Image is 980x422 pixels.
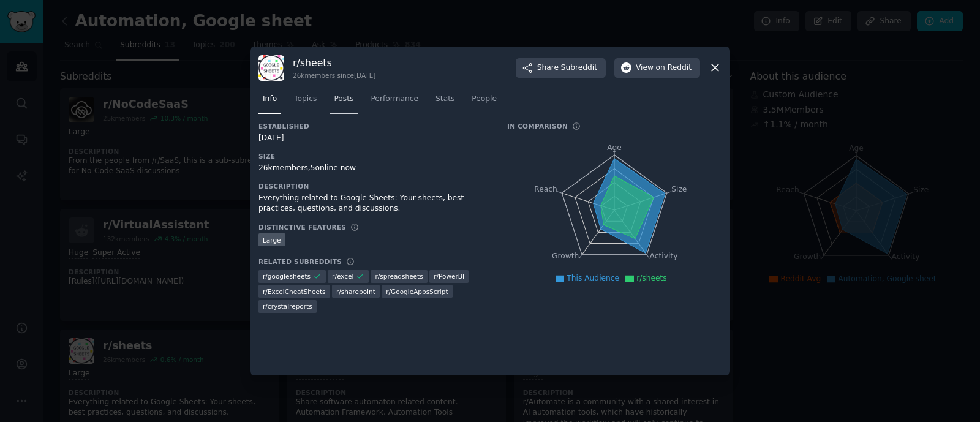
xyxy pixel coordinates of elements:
[472,94,497,105] span: People
[258,133,490,144] div: [DATE]
[258,233,285,246] div: Large
[290,89,321,115] a: Topics
[263,302,312,311] span: r/ crystalreports
[334,94,353,105] span: Posts
[434,272,464,281] span: r/ PowerBI
[336,287,375,296] span: r/ sharepoint
[258,122,490,130] h3: Established
[567,274,619,282] span: This Audience
[435,94,454,105] span: Stats
[656,62,692,73] span: on Reddit
[258,223,346,232] h3: Distinctive Features
[636,62,692,73] span: View
[614,58,700,78] button: Viewon Reddit
[263,94,277,105] span: Info
[607,143,622,152] tspan: Age
[507,122,568,130] h3: In Comparison
[258,55,284,81] img: sheets
[537,62,597,73] span: Share
[293,71,375,80] div: 26k members since [DATE]
[516,58,606,78] button: ShareSubreddit
[534,184,557,193] tspan: Reach
[263,287,326,296] span: r/ ExcelCheatSheets
[294,94,317,105] span: Topics
[366,89,423,115] a: Performance
[330,89,358,115] a: Posts
[371,94,418,105] span: Performance
[258,193,490,214] div: Everything related to Google Sheets: Your sheets, best practices, questions, and discussions.
[561,62,597,73] span: Subreddit
[636,274,667,282] span: r/sheets
[258,182,490,190] h3: Description
[258,257,342,266] h3: Related Subreddits
[386,287,448,296] span: r/ GoogleAppsScript
[671,184,687,193] tspan: Size
[650,252,678,260] tspan: Activity
[431,89,459,115] a: Stats
[258,89,281,115] a: Info
[293,56,375,69] h3: r/ sheets
[263,272,311,281] span: r/ googlesheets
[552,252,579,260] tspan: Growth
[375,272,423,281] span: r/ spreadsheets
[258,152,490,160] h3: Size
[258,163,490,174] div: 26k members, 5 online now
[467,89,501,115] a: People
[332,272,353,281] span: r/ excel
